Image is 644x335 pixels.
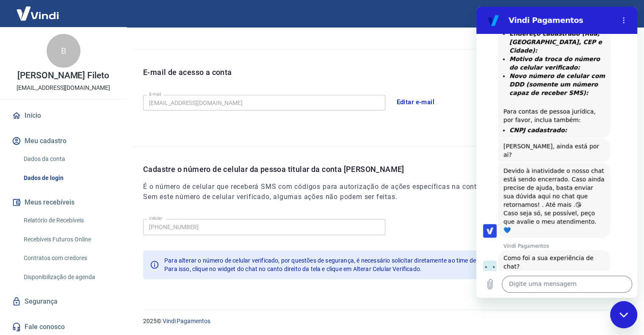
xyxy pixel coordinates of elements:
[143,163,634,175] p: Cadastre o número de celular da pessoa titular da conta [PERSON_NAME]
[20,231,116,248] a: Recebíveis Futuros Online
[603,6,634,22] button: Sair
[149,215,163,221] label: Celular
[20,269,116,286] a: Disponibilização de agenda
[10,132,116,150] button: Meu cadastro
[164,257,513,264] span: Para alterar o número de celular verificado, por questões de segurança, é necessário solicitar di...
[17,71,109,80] p: [PERSON_NAME] Fileto
[10,106,116,125] a: Início
[20,169,116,187] a: Dados de login
[163,318,210,324] a: Vindi Pagamentos
[10,193,116,212] button: Meus recebíveis
[164,266,422,272] span: Para isso, clique no widget do chat no canto direito da tela e clique em Alterar Celular Verificado.
[47,34,80,68] div: B
[392,93,439,111] button: Editar e-mail
[10,0,65,26] img: Vindi
[610,301,637,328] iframe: Botão para abrir a janela de mensagens, conversa em andamento
[143,182,634,202] h6: É o número de celular que receberá SMS com códigos para autorização de ações específicas na conta...
[476,7,637,298] iframe: Janela de mensagens
[20,150,116,168] a: Dados da conta
[143,317,624,326] p: 2025 ©
[20,212,116,229] a: Relatório de Recebíveis
[143,66,232,78] p: E-mail de acesso a conta
[149,91,161,97] label: E-mail
[10,292,116,311] a: Segurança
[17,83,110,92] p: [EMAIL_ADDRESS][DOMAIN_NAME]
[20,249,116,267] a: Contratos com credores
